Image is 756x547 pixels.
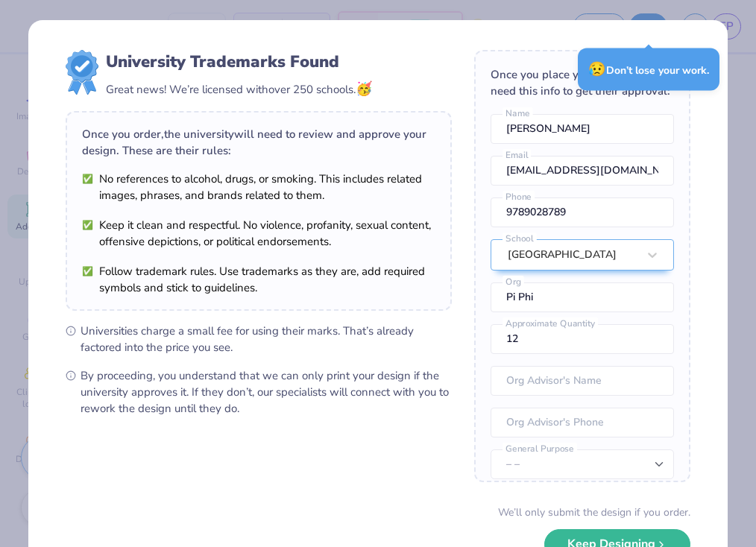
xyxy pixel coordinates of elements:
[66,50,98,95] img: license-marks-badge.png
[81,323,452,355] span: Universities charge a small fee for using their marks. That’s already factored into the price you...
[106,50,372,74] div: University Trademarks Found
[588,60,606,79] span: 😥
[106,79,372,99] div: Great news! We’re licensed with over 250 schools.
[491,156,674,186] input: Email
[491,282,674,312] input: Org
[81,367,452,417] span: By proceeding, you understand that we can only print your design if the university approves it. I...
[498,505,690,520] div: We’ll only submit the design if you order.
[356,80,372,98] span: 🥳
[82,217,435,250] li: Keep it clean and respectful. No violence, profanity, sexual content, offensive depictions, or po...
[82,263,435,296] li: Follow trademark rules. Use trademarks as they are, add required symbols and stick to guidelines.
[578,48,719,91] div: Don’t lose your work.
[491,324,674,354] input: Approximate Quantity
[491,66,674,99] div: Once you place your order, we’ll need this info to get their approval:
[82,171,435,203] li: No references to alcohol, drugs, or smoking. This includes related images, phrases, and brands re...
[491,366,674,396] input: Org Advisor's Name
[491,114,674,144] input: Name
[491,197,674,227] input: Phone
[82,126,435,159] div: Once you order, the university will need to review and approve your design. These are their rules:
[491,408,674,437] input: Org Advisor's Phone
